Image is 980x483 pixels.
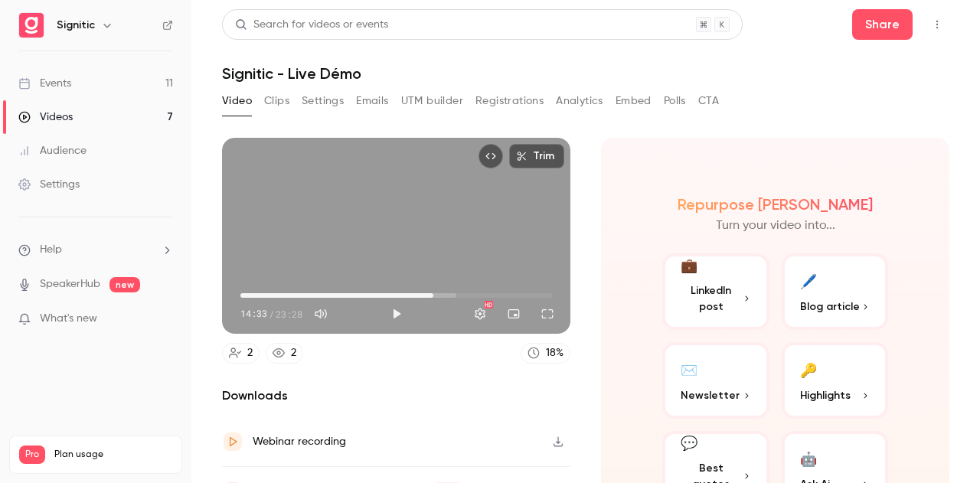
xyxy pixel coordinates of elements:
[532,299,563,329] button: Full screen
[556,89,603,113] button: Analytics
[18,143,87,158] div: Audience
[18,177,80,192] div: Settings
[800,446,817,470] div: 🤖
[681,433,697,454] div: 💬
[305,299,336,329] button: Mute
[546,345,563,361] div: 18 %
[302,89,344,113] button: Settings
[109,277,140,292] span: new
[40,276,100,292] a: SpeakerHub
[782,342,889,419] button: 🔑Highlights
[240,307,302,321] div: 14:33
[465,299,495,329] button: Settings
[681,282,742,315] span: LinkedIn post
[681,357,697,381] div: ✉️
[662,253,769,330] button: 💼LinkedIn post
[40,242,62,258] span: Help
[664,89,686,113] button: Polls
[240,307,267,321] span: 14:33
[800,269,817,292] div: 🖊️
[509,144,564,168] button: Trim
[57,18,95,33] h6: Signitic
[18,109,73,125] div: Videos
[852,9,913,40] button: Share
[222,89,252,113] button: Video
[19,13,44,38] img: Signitic
[681,387,740,403] span: Newsletter
[616,89,652,113] button: Embed
[276,307,302,321] span: 23:28
[925,12,949,37] button: Top Bar Actions
[264,89,289,113] button: Clips
[498,299,529,329] button: Turn on miniplayer
[222,64,949,83] h1: Signitic - Live Démo
[19,445,45,464] span: Pro
[253,432,346,451] div: Webinar recording
[698,89,719,113] button: CTA
[291,345,296,361] div: 2
[475,89,544,113] button: Registrations
[800,299,860,315] span: Blog article
[266,343,303,364] a: 2
[18,76,71,91] div: Events
[222,387,570,405] h2: Downloads
[401,89,463,113] button: UTM builder
[800,387,851,403] span: Highlights
[54,449,172,461] span: Plan usage
[484,301,493,308] div: HD
[521,343,570,364] a: 18%
[678,195,873,214] h2: Repurpose [PERSON_NAME]
[800,357,817,381] div: 🔑
[247,345,253,361] div: 2
[40,311,97,327] span: What's new
[716,217,835,235] p: Turn your video into...
[479,144,503,168] button: Embed video
[782,253,889,330] button: 🖊️Blog article
[235,17,388,33] div: Search for videos or events
[681,256,697,276] div: 💼
[356,89,388,113] button: Emails
[222,343,260,364] a: 2
[269,307,274,321] span: /
[662,342,769,419] button: ✉️Newsletter
[18,242,173,258] li: help-dropdown-opener
[381,299,412,329] button: Play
